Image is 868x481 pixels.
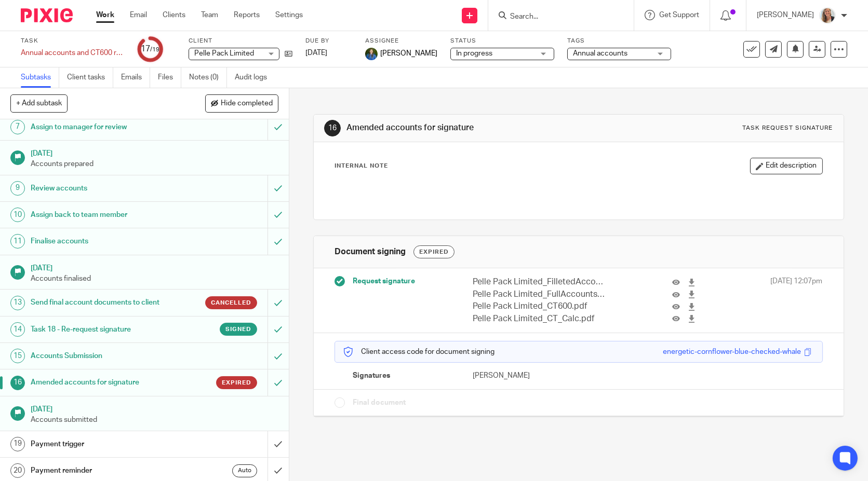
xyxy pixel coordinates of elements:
[163,10,185,20] a: Clients
[10,234,25,249] div: 11
[21,8,73,22] img: Pixie
[10,296,25,310] div: 13
[10,463,25,478] div: 20
[335,246,406,257] h1: Document signing
[21,67,59,88] a: Subtasks
[189,37,292,45] label: Client
[10,208,25,222] div: 10
[194,50,254,57] span: Pelle Pack Limited
[121,67,150,88] a: Emails
[31,322,182,337] h1: Task 18 - Re-request signature
[473,313,606,325] p: Pelle Pack Limited_CT_Calc.pdf
[31,295,182,310] h1: Send final account documents to client
[234,10,260,20] a: Reports
[473,370,579,381] p: [PERSON_NAME]
[31,181,182,196] h1: Review accounts
[10,349,25,363] div: 15
[221,100,273,108] span: Hide completed
[509,12,603,22] input: Search
[31,402,278,415] h1: [DATE]
[31,273,278,284] p: Accounts finalised
[21,37,125,45] label: Task
[31,415,278,425] p: Accounts submitted
[31,436,182,452] h1: Payment trigger
[413,245,455,258] div: Expired
[567,37,671,45] label: Tags
[211,298,251,307] span: Cancelled
[10,94,68,112] button: + Add subtask
[757,10,814,20] p: [PERSON_NAME]
[275,10,303,20] a: Settings
[31,119,182,135] h1: Assign to manager for review
[353,370,390,381] span: Signatures
[324,120,341,136] div: 16
[450,37,554,45] label: Status
[31,146,278,159] h1: [DATE]
[343,347,495,357] p: Client access code for document signing
[365,48,378,60] img: xxZt8RRI.jpeg
[10,322,25,337] div: 14
[659,11,699,19] span: Get Support
[189,67,227,88] a: Notes (0)
[10,120,25,134] div: 7
[232,464,257,477] div: Auto
[222,378,251,387] span: Expired
[96,10,114,20] a: Work
[10,181,25,196] div: 9
[819,7,836,24] img: IMG_9257.jpg
[31,348,182,364] h1: Accounts Submission
[473,276,606,288] p: Pelle Pack Limited_FilletedAccounts_2023.pdf
[235,67,275,88] a: Audit logs
[21,48,125,58] div: Annual accounts and CT600 return
[456,50,492,57] span: In progress
[141,43,159,55] div: 17
[750,158,823,174] button: Edit description
[473,300,606,312] p: Pelle Pack Limited_CT600.pdf
[31,207,182,223] h1: Assign back to team member
[205,94,278,112] button: Hide completed
[67,67,113,88] a: Client tasks
[305,37,352,45] label: Due by
[305,49,327,57] span: [DATE]
[158,67,181,88] a: Files
[10,376,25,390] div: 16
[31,159,278,169] p: Accounts prepared
[353,276,415,286] span: Request signature
[663,347,802,357] div: energetic-cornflower-blue-checked-whale
[743,124,833,132] div: Task request signature
[130,10,147,20] a: Email
[335,162,388,170] p: Internal Note
[201,10,218,20] a: Team
[573,50,627,57] span: Annual accounts
[31,233,182,249] h1: Finalise accounts
[225,325,251,334] span: Signed
[31,260,278,273] h1: [DATE]
[150,47,159,52] small: /19
[365,37,437,45] label: Assignee
[771,276,823,325] span: [DATE] 12:07pm
[346,122,601,133] h1: Amended accounts for signature
[10,437,25,451] div: 19
[380,48,437,59] span: [PERSON_NAME]
[353,397,406,408] span: Final document
[31,375,182,390] h1: Amended accounts for signature
[473,288,606,300] p: Pelle Pack Limited_FullAccounts_2023 (2).pdf
[31,463,182,478] h1: Payment reminder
